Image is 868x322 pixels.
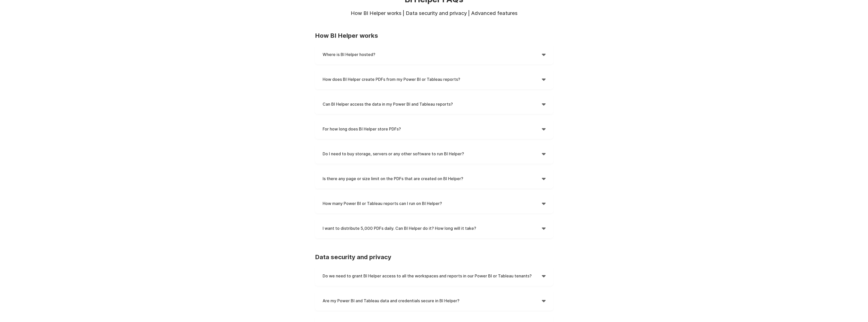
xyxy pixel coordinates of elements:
[542,51,546,58] div: 
[315,253,553,261] h3: Data security and privacy
[323,175,542,182] h4: Is there any page or size limit on the PDFs that are created on BI Helper?
[542,75,546,83] div: 
[323,125,542,133] h4: For how long does BI Helper store PDFs?
[542,272,546,280] div: 
[542,224,546,232] div: 
[315,32,553,40] h3: How BI Helper works
[323,52,375,57] strong: Where is BI Helper hosted?
[323,150,542,158] h4: Do I need to buy storage, servers or any other software to run BI Helper?
[542,150,546,158] div: 
[323,200,542,207] h4: How many Power BI or Tableau reports can I run on BI Helper?
[542,297,546,305] div: 
[542,175,546,182] div: 
[323,297,542,305] h4: Are my Power BI and Tableau data and credentials secure in BI Helper?
[542,100,546,108] div: 
[323,77,460,82] strong: How does BI Helper create PDFs from my Power BI or Tableau reports?
[351,10,518,16] strong: How BI Helper works | Data security and privacy | Advanced features
[323,224,542,232] h4: I want to distribute 5,000 PDFs daily. Can BI Helper do it? How long will it take?
[323,272,542,280] h4: Do we need to grant BI Helper access to all the workspaces and reports in our Power BI or Tableau...
[323,100,542,108] h4: Can BI Helper access the data in my Power BI and Tableau reports?
[542,125,546,133] div: 
[542,200,546,207] div: 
